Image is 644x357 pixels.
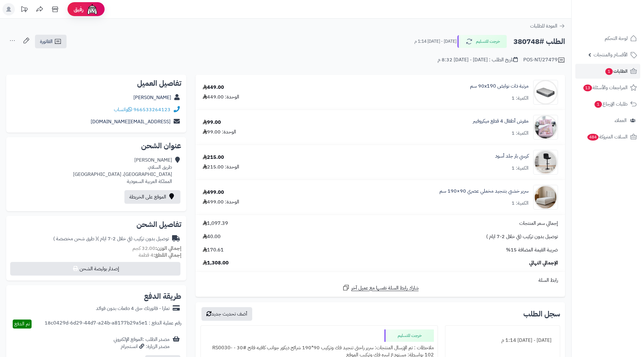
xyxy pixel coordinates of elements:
a: [EMAIL_ADDRESS][DOMAIN_NAME] [91,118,171,125]
a: [PERSON_NAME] [133,94,171,101]
span: 1,097.39 [203,220,228,227]
span: شارك رابط السلة نفسها مع عميل آخر [351,285,419,292]
span: 1 [605,68,613,75]
div: 99.00 [203,119,221,126]
span: الطلبات [605,67,628,76]
div: الكمية: 1 [512,130,529,137]
div: [DATE] - [DATE] 1:14 م [449,334,556,346]
a: 966533264123 [133,106,171,113]
a: طلبات الإرجاع1 [575,97,640,111]
a: المراجعات والأسئلة13 [575,80,640,95]
button: خرجت للتسليم [457,35,507,48]
h2: تفاصيل العميل [11,80,181,87]
span: 170.61 [203,246,224,254]
div: الكمية: 1 [512,95,529,102]
a: مرتبة ذات نوابض 90x190 سم [470,83,529,90]
div: POS-NT/27479 [523,56,565,64]
span: الأقسام والمنتجات [594,50,628,59]
div: مصدر الطلب :الموقع الإلكتروني [114,336,170,350]
div: الوحدة: 215.00 [203,163,239,171]
div: 499.00 [203,189,224,196]
button: إصدار بوليصة الشحن [10,262,180,276]
div: توصيل بدون تركيب (في خلال 2-7 ايام ) [53,235,169,242]
a: السلات المتروكة484 [575,129,640,144]
small: 32.00 كجم [132,245,181,252]
span: الفاتورة [40,38,53,45]
span: تم الدفع [14,320,30,328]
a: واتساب [114,106,132,113]
a: تحديثات المنصة [16,3,32,17]
div: 215.00 [203,154,224,161]
div: تاريخ الطلب : [DATE] - [DATE] 8:32 م [438,56,518,63]
h2: تفاصيل الشحن [11,221,181,228]
a: كرسي بار جلد أسود [495,153,529,160]
span: ضريبة القيمة المضافة 15% [506,246,558,254]
img: 1728808024-110601060001-90x90.jpg [534,80,558,105]
a: لوحة التحكم [575,31,640,46]
img: logo-2.png [602,16,638,29]
span: 13 [583,85,592,91]
img: ai-face.png [86,3,98,15]
span: طلبات الإرجاع [594,100,628,108]
span: لوحة التحكم [605,34,628,43]
div: الكمية: 1 [512,165,529,172]
div: رقم عملية الدفع : 18c0429d-6d29-44d7-a24b-a8177b29a5e1 [45,320,181,329]
div: الوحدة: 449.00 [203,94,239,101]
span: توصيل بدون تركيب (في خلال 2-7 ايام ) [486,233,558,240]
h3: سجل الطلب [523,310,560,318]
span: رفيق [74,6,84,13]
div: رابط السلة [198,277,563,284]
div: خرجت للتسليم [384,329,434,342]
span: المراجعات والأسئلة [583,83,628,92]
img: 1736335008-110203010065-90x90.jpg [534,115,558,140]
a: مفرش أطفال 4 قطع ميكروفيبر [473,118,529,125]
img: 1756282711-1-90x90.jpg [534,185,558,210]
span: 1,308.00 [203,259,229,267]
div: [PERSON_NAME] طريق السلام، [GEOGRAPHIC_DATA]، [GEOGRAPHIC_DATA] المملكة العربية السعودية [73,157,172,185]
a: العملاء [575,113,640,128]
span: ( طرق شحن مخصصة ) [53,235,97,242]
a: الموقع على الخريطة [124,190,180,204]
div: الكمية: 1 [512,200,529,207]
span: 40.00 [203,233,221,240]
span: العودة للطلبات [530,22,557,30]
small: [DATE] - [DATE] 1:14 م [414,38,456,45]
h2: عنوان الشحن [11,142,181,150]
a: شارك رابط السلة نفسها مع عميل آخر [342,284,419,292]
div: الوحدة: 499.00 [203,198,239,206]
button: أضف تحديث جديد [201,307,252,321]
small: 4 قطعة [139,251,181,259]
div: تمارا - فاتورتك حتى 4 دفعات بدون فوائد [96,305,170,312]
div: مصدر الزيارة: انستجرام [114,343,170,350]
h2: الطلب #380748 [513,35,565,48]
a: الفاتورة [35,35,67,48]
img: 1749553328-1-90x90.jpg [534,150,558,175]
strong: إجمالي الوزن: [155,245,181,252]
strong: إجمالي القطع: [153,251,181,259]
span: السلات المتروكة [587,133,628,141]
div: الوحدة: 99.00 [203,128,236,136]
span: الإجمالي النهائي [529,259,558,267]
span: العملاء [615,116,627,125]
span: 1 [594,101,602,108]
a: الطلبات1 [575,64,640,79]
a: سرير خشبي بتنجيد مخملي عصري 90×190 سم [439,188,529,195]
span: 484 [587,134,599,141]
a: العودة للطلبات [530,22,565,30]
span: إجمالي سعر المنتجات [519,220,558,227]
h2: طريقة الدفع [144,293,181,300]
div: 449.00 [203,84,224,91]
